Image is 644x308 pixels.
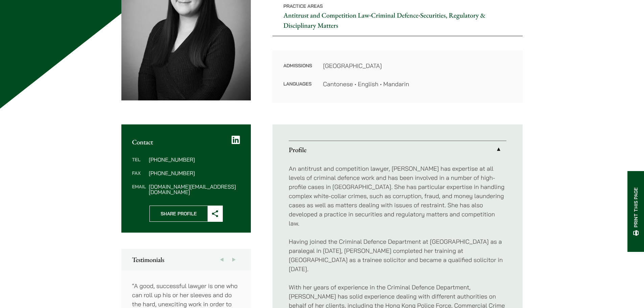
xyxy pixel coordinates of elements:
span: Practice Areas [283,3,323,9]
dd: [GEOGRAPHIC_DATA] [323,61,512,70]
dd: [PHONE_NUMBER] [149,170,240,176]
dd: [PHONE_NUMBER] [149,157,240,162]
dd: [DOMAIN_NAME][EMAIL_ADDRESS][DOMAIN_NAME] [149,184,240,195]
span: Share Profile [150,206,208,221]
a: Antitrust and Competition Law [283,11,369,20]
p: An antitrust and competition lawyer, [PERSON_NAME] has expertise at all levels of criminal defenc... [289,164,506,228]
button: Previous [216,249,228,270]
dt: Languages [283,79,312,89]
h2: Testimonials [132,256,240,264]
a: LinkedIn [232,135,240,145]
dt: Email [132,184,146,195]
a: Securities, Regulatory & Disciplinary Matters [283,11,485,30]
button: Share Profile [149,206,223,222]
h2: Contact [132,138,240,146]
dt: Tel [132,157,146,170]
dd: Cantonese • English • Mandarin [323,79,512,89]
button: Next [228,249,240,270]
a: Profile [289,141,506,159]
p: Having joined the Criminal Defence Department at [GEOGRAPHIC_DATA] as a paralegal in [DATE], [PER... [289,237,506,274]
dt: Fax [132,170,146,184]
dt: Admissions [283,61,312,79]
a: Criminal Defence [371,11,419,20]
